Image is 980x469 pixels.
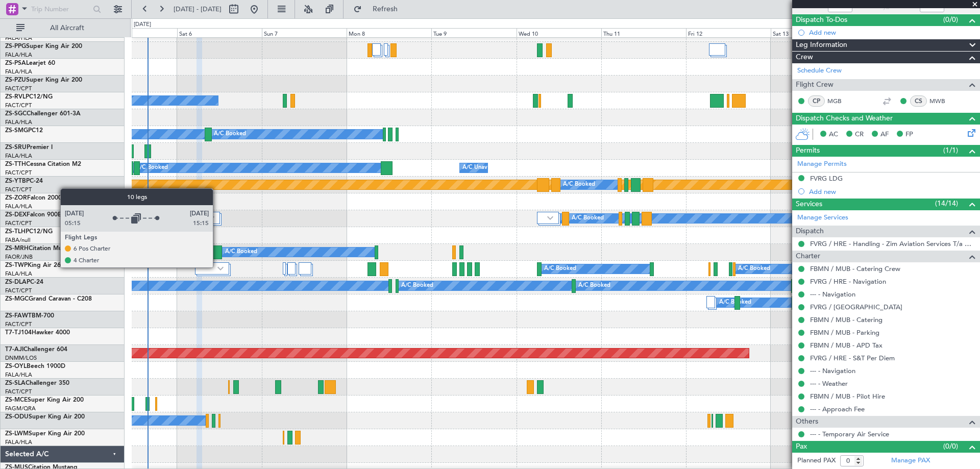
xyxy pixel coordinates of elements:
a: ZS-RVLPC12/NG [5,94,53,100]
a: --- - Navigation [810,366,855,375]
a: ZS-LWMSuper King Air 200 [5,431,85,437]
a: --- - Weather [810,379,848,388]
a: ZS-MRHCitation Mustang [5,245,78,252]
span: Charter [796,251,820,262]
a: MWB [929,96,952,106]
a: ZS-TWPKing Air 260 [5,262,64,268]
span: T7-AJI [5,347,23,353]
a: FACT/CPT [5,287,32,294]
span: ZS-PPG [5,43,26,50]
a: ZS-YTBPC-24 [5,178,43,184]
div: A/C Booked [544,261,576,277]
span: ZS-TTH [5,161,26,167]
span: (1/1) [943,145,958,156]
div: A/C Booked [578,278,610,293]
div: A/C Booked [719,295,751,310]
span: ZS-TWP [5,262,28,268]
span: Dispatch To-Dos [796,14,847,26]
a: FALA/HLA [5,68,32,76]
a: FBMN / MUB - APD Tax [810,341,883,350]
a: FVRG / HRE - S&T Per Diem [810,354,895,362]
div: CP [808,95,825,107]
a: ZS-SMGPC12 [5,128,43,134]
div: Fri 12 [686,28,771,37]
span: ZS-SMG [5,128,28,134]
a: --- - Approach Fee [810,405,865,413]
img: arrow-gray.svg [217,266,224,270]
span: ZS-MCE [5,397,28,403]
a: ZS-MGCGrand Caravan - C208 [5,296,92,302]
a: ZS-PSALearjet 60 [5,60,55,66]
div: Sat 13 [771,28,855,37]
a: --- - Temporary Air Service [810,430,889,438]
a: ZS-ZORFalcon 2000 [5,195,62,201]
a: Manage Permits [797,159,847,169]
img: arrow-gray.svg [547,216,553,220]
span: ZS-SLA [5,380,26,386]
a: ZS-SGCChallenger 601-3A [5,111,81,117]
a: FVRG / HRE - Handling - Zim Aviation Services T/a Pepeti Commodities [810,239,975,248]
div: Add new [809,187,975,196]
span: ZS-PSA [5,60,26,66]
a: ZS-MCESuper King Air 200 [5,397,84,403]
img: arrow-gray.svg [208,216,214,220]
a: FALA/HLA [5,371,32,379]
div: Sun 7 [262,28,347,37]
span: (0/0) [943,441,958,452]
a: FALA/HLA [5,51,32,59]
span: ZS-ZOR [5,195,27,201]
span: T7-TJ104 [5,330,32,336]
span: ZS-DEX [5,212,27,218]
a: DNMM/LOS [5,354,37,362]
div: Thu 11 [601,28,686,37]
div: Sat 6 [177,28,262,37]
span: ZS-ODU [5,414,29,420]
a: FACT/CPT [5,85,32,92]
div: A/C Booked [225,244,257,260]
div: A/C Booked [401,278,433,293]
span: Pax [796,441,807,453]
a: FALA/HLA [5,152,32,160]
a: Manage Services [797,213,848,223]
span: FP [905,130,913,140]
a: FACT/CPT [5,186,32,193]
a: FABA/null [5,236,31,244]
div: Mon 8 [347,28,431,37]
span: (14/14) [935,198,958,209]
a: ZS-SRUPremier I [5,144,53,151]
div: Wed 10 [517,28,601,37]
a: FVRG / [GEOGRAPHIC_DATA] [810,303,902,311]
a: FBMN / MUB - Catering Crew [810,264,900,273]
a: Schedule Crew [797,66,842,76]
span: Permits [796,145,820,157]
a: --- - Navigation [810,290,855,299]
span: ZS-PZU [5,77,26,83]
div: A/C Booked [214,127,246,142]
a: Manage PAX [891,456,930,466]
div: A/C Booked [738,261,770,277]
a: ZS-DLAPC-24 [5,279,43,285]
span: ZS-SRU [5,144,27,151]
span: Dispatch [796,226,824,237]
span: Refresh [364,6,407,13]
div: A/C Booked [572,211,604,226]
a: FACT/CPT [5,219,32,227]
div: Tue 9 [431,28,516,37]
div: A/C Unavailable [462,160,505,176]
span: ZS-OYL [5,363,27,369]
span: Others [796,416,818,428]
a: T7-TJ104Hawker 4000 [5,330,70,336]
span: All Aircraft [27,24,108,32]
label: Planned PAX [797,456,836,466]
a: ZS-PZUSuper King Air 200 [5,77,82,83]
a: ZS-TTHCessna Citation M2 [5,161,81,167]
span: ZS-TLH [5,229,26,235]
a: FBMN / MUB - Parking [810,328,879,337]
a: ZS-DEXFalcon 900EX [5,212,65,218]
span: CR [855,130,864,140]
a: FALA/HLA [5,34,32,42]
div: A/C Booked [136,160,168,176]
div: [DATE] [134,20,151,29]
span: ZS-YTB [5,178,26,184]
div: Add new [809,28,975,37]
